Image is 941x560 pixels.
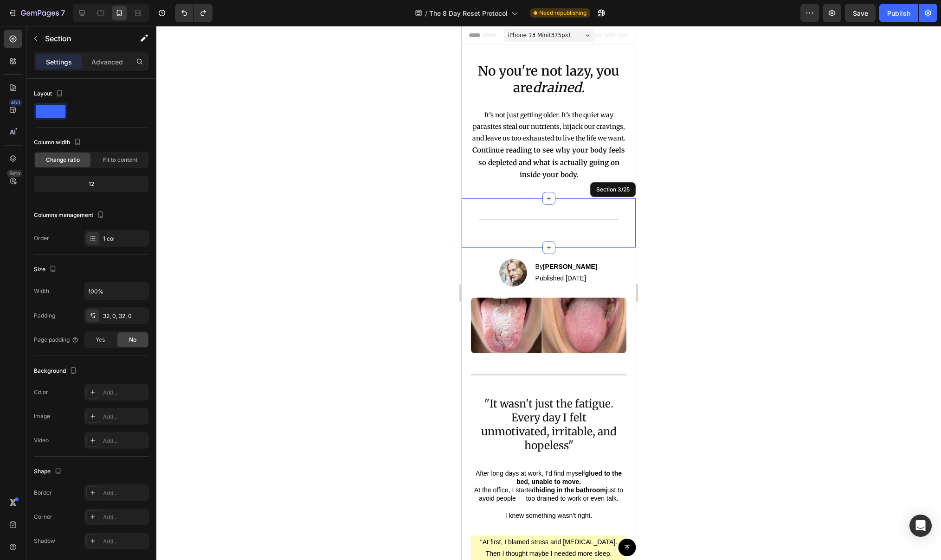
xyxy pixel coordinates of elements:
span: Yes [96,336,105,344]
span: / [425,8,427,18]
div: Order [34,234,49,242]
span: The 8 Day Reset Protocol [429,8,508,18]
div: Video [34,436,49,445]
div: Layout [34,88,65,100]
div: 450 [9,99,22,106]
p: Settings [46,57,72,67]
div: Add... [103,489,147,497]
div: Open Intercom Messenger [909,515,932,537]
div: Add... [103,513,147,522]
button: Publish [879,4,918,22]
div: 12 [36,178,147,191]
p: 7 [61,7,65,19]
p: Advanced [91,57,123,67]
div: Beta [7,170,22,177]
div: Add... [103,413,147,421]
div: Page padding [34,336,79,344]
div: Size [34,263,58,276]
div: Border [34,489,52,497]
div: Padding [34,312,55,320]
span: Need republishing [539,9,587,17]
div: Add... [103,388,147,397]
iframe: Design area [462,26,636,560]
div: Shadow [34,537,55,545]
div: Add... [103,537,147,546]
div: Shape [34,465,64,478]
div: Corner [34,513,52,521]
input: Auto [84,283,148,299]
div: Publish [887,8,910,18]
div: Undo/Redo [175,4,213,22]
div: 1 col [103,235,147,243]
span: No [129,336,136,344]
button: Save [845,4,876,22]
div: Column width [34,136,83,149]
div: 32, 0, 32, 0 [103,312,147,320]
div: Width [34,287,49,295]
span: Save [853,9,868,17]
button: 7 [4,4,69,22]
div: Color [34,388,48,396]
span: Change ratio [46,156,80,164]
div: Background [34,365,79,377]
span: Fit to content [103,156,137,164]
div: Add... [103,437,147,445]
div: Image [34,412,50,420]
p: Section [45,33,121,44]
div: Columns management [34,209,106,222]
